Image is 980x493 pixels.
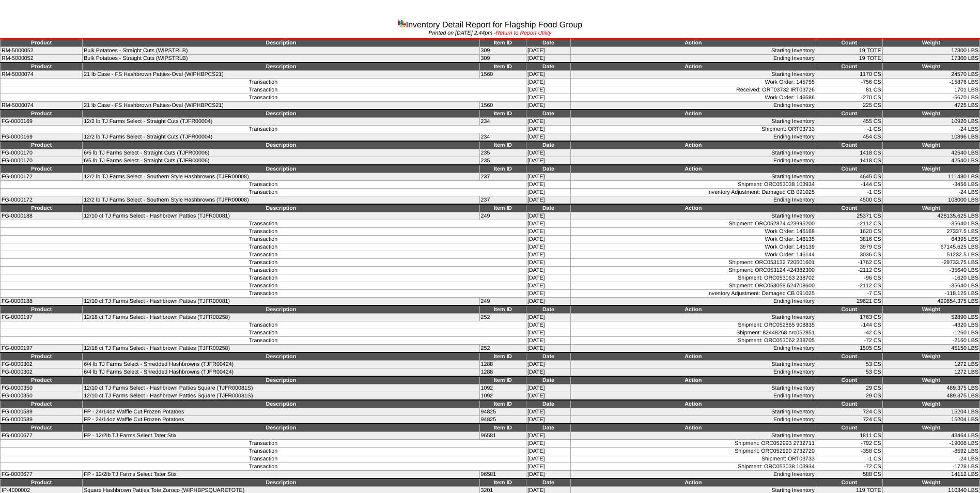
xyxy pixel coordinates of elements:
[479,204,526,212] td: Item ID
[1,86,526,94] td: Transaction
[882,165,979,173] td: Weight
[816,39,882,47] td: Count
[479,110,526,118] td: Item ID
[816,392,882,400] td: 29 CS
[83,102,479,110] td: 21 lb Case - FS Hashbrown Patties-Oval (WIPHBPCS21)
[882,337,979,345] td: -2160 LBS
[882,321,979,329] td: -4320 LBS
[1,368,83,377] td: FG-0000302
[526,173,570,181] td: [DATE]
[83,212,479,220] td: 12/10 ct TJ Farms Select - Hashbrown Patties (TJFR00081)
[570,352,816,361] td: Action
[526,204,570,212] td: Date
[1,314,83,321] td: FG-0000197
[479,63,526,71] td: Item ID
[570,118,816,126] td: Starting Inventory
[1,290,526,298] td: Transaction
[882,102,979,110] td: 4725 LBS
[882,259,979,267] td: -29733.75 LBS
[1,102,83,110] td: RM-5000074
[479,361,526,368] td: 1288
[816,236,882,243] td: 3816 CS
[816,290,882,298] td: -7 CS
[1,39,83,47] td: Product
[816,408,882,416] td: 724 CS
[816,368,882,377] td: 53 CS
[526,400,570,408] td: Date
[526,196,570,205] td: [DATE]
[816,251,882,259] td: 3036 CS
[816,86,882,94] td: 81 CS
[570,384,816,392] td: Starting Inventory
[526,329,570,337] td: [DATE]
[496,30,552,36] a: Return to Report Utility
[816,133,882,142] td: 454 CS
[479,141,526,149] td: Item ID
[570,189,816,196] td: Inventory Adjustment: Damaged CB 091025
[479,157,526,165] td: 235
[816,181,882,189] td: -144 CS
[570,141,816,149] td: Action
[882,267,979,274] td: -35640 LBS
[1,321,526,329] td: Transaction
[479,376,526,384] td: Item ID
[1,282,526,290] td: Transaction
[526,243,570,251] td: [DATE]
[882,204,979,212] td: Weight
[882,47,979,55] td: 17300 LBS
[882,376,979,384] td: Weight
[1,236,526,243] td: Transaction
[570,376,816,384] td: Action
[526,212,570,220] td: [DATE]
[882,290,979,298] td: -118.125 LBS
[1,126,526,133] td: Transaction
[816,376,882,384] td: Count
[526,361,570,368] td: [DATE]
[1,251,526,259] td: Transaction
[816,321,882,329] td: -144 CS
[882,392,979,400] td: 489.375 LBS
[882,212,979,220] td: 428135.625 LBS
[882,189,979,196] td: -24 LBS
[882,305,979,314] td: Weight
[882,63,979,71] td: Weight
[816,220,882,228] td: -2112 CS
[479,298,526,306] td: 249
[83,47,479,55] td: Bulk Potatoes - Straight Cuts (WIPSTRLB)
[526,376,570,384] td: Date
[1,408,83,416] td: FG-0000589
[83,298,479,306] td: 12/10 ct TJ Farms Select - Hashbrown Patties (TJFR00081)
[83,196,479,205] td: 12/2 lb TJ Farms Select - Southern Style Hashbrowns (TJFR00008)
[816,165,882,173] td: Count
[526,133,570,142] td: [DATE]
[570,157,816,165] td: Ending Inventory
[570,71,816,79] td: Starting Inventory
[479,102,526,110] td: 1560
[1,384,83,392] td: FG-0000350
[83,408,479,416] td: FP - 24/14oz Waffle Cut Frozen Potatoes
[882,228,979,236] td: 27337.5 LBS
[570,305,816,314] td: Action
[570,267,816,274] td: Shipment: ORC053124 424382300
[1,267,526,274] td: Transaction
[570,39,816,47] td: Action
[816,102,882,110] td: 225 CS
[526,392,570,400] td: [DATE]
[882,55,979,63] td: 17300 LBS
[1,228,526,236] td: Transaction
[882,400,979,408] td: Weight
[882,236,979,243] td: 64395 LBS
[570,126,816,133] td: Shipment: ORT03733
[83,361,479,368] td: 6/4 lb TJ Farms Select - Shredded Hashbrowns (TJFR00424)
[816,63,882,71] td: Count
[526,165,570,173] td: Date
[816,149,882,157] td: 1418 CS
[882,181,979,189] td: -3456 LBS
[526,236,570,243] td: [DATE]
[1,352,83,361] td: Product
[570,243,816,251] td: Work Order: 146139
[570,204,816,212] td: Action
[1,149,83,157] td: FG-0000170
[526,157,570,165] td: [DATE]
[479,118,526,126] td: 234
